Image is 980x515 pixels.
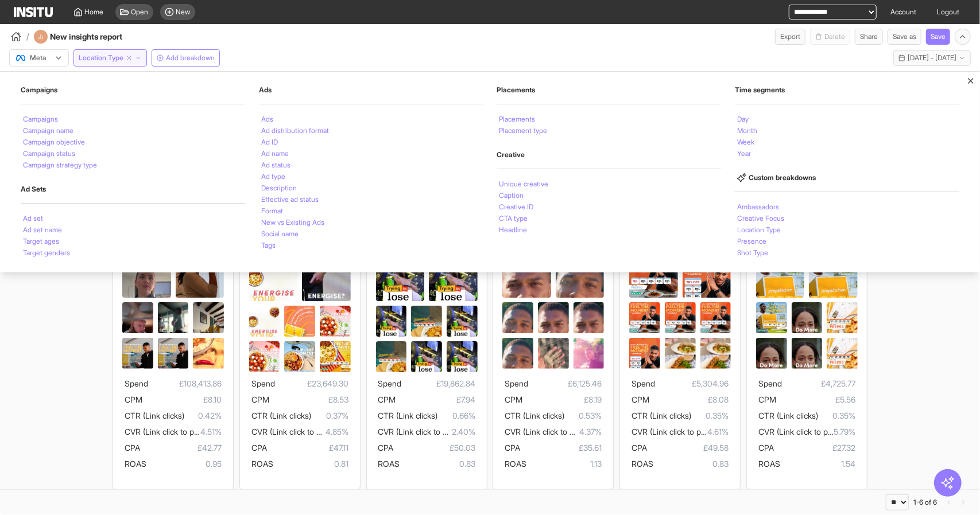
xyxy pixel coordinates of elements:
[261,127,329,134] li: Ad distribution format
[261,150,289,157] li: Ad name
[505,427,605,436] span: CVR (Link click to purchase)
[125,379,148,388] span: Spend
[776,393,855,407] span: £5.56
[834,425,855,439] span: 5.79%
[21,85,245,95] h2: Campaigns
[579,425,602,439] span: 4.37%
[9,30,29,44] button: /
[251,379,275,388] span: Spend
[505,411,564,420] span: CTR (Link clicks)
[818,409,855,423] span: 0.35%
[23,249,70,256] li: Target genders
[737,139,754,146] li: Week
[23,162,97,169] li: Campaign strategy type
[275,377,348,391] span: £23,649.30
[184,409,222,423] span: 0.42%
[810,29,850,45] span: You cannot delete a preset report.
[166,53,215,63] span: Add breakdown
[261,139,278,146] li: Ad ID
[326,425,348,439] span: 4.85%
[758,411,818,420] span: CTR (Link clicks)
[125,395,142,404] span: CPM
[23,139,85,146] li: Campaign objective
[737,116,749,123] li: Day
[499,227,528,233] li: Headline
[735,173,959,182] h2: Custom breakdowns
[499,204,534,210] li: Creative ID
[23,150,75,157] li: Campaign status
[505,395,522,404] span: CPM
[14,7,53,17] img: Logo
[79,53,123,63] span: Location Type
[21,185,245,194] h2: Ad Sets
[23,227,62,233] li: Ad set name
[774,441,855,455] span: £27.32
[251,459,273,469] span: ROAS
[378,443,394,452] span: CPA
[85,7,104,17] span: Home
[497,150,722,159] h2: Creative
[758,395,776,404] span: CPM
[707,425,729,439] span: 4.61%
[632,443,647,452] span: CPA
[649,393,729,407] span: £8.08
[497,85,722,95] h2: Placements
[564,409,602,423] span: 0.53%
[23,238,59,245] li: Target ages
[251,395,269,404] span: CPM
[499,215,528,222] li: CTA type
[261,219,324,226] li: New vs Existing Ads
[125,427,225,436] span: CVR (Link click to purchase)
[737,227,781,233] li: Location Type
[261,173,285,180] li: Ad type
[176,7,191,17] span: New
[378,459,400,469] span: ROAS
[737,127,757,134] li: Month
[261,116,273,123] li: Ads
[737,204,779,210] li: Ambassadors
[893,50,971,66] button: [DATE] - [DATE]
[888,29,921,45] button: Save as
[261,231,299,237] li: Social name
[632,427,732,436] span: CVR (Link click to purchase)
[505,459,526,469] span: ROAS
[913,498,937,507] div: 1-6 of 6
[737,249,768,256] li: Shot Type
[775,29,805,45] button: Export
[647,441,729,455] span: £49.58
[758,443,774,452] span: CPA
[125,443,140,452] span: CPA
[780,457,855,471] span: 1.54
[73,49,147,67] button: Location Type
[632,395,649,404] span: CPM
[251,411,311,420] span: CTR (Link clicks)
[758,427,859,436] span: CVR (Link click to purchase)
[23,215,43,222] li: Ad set
[269,393,348,407] span: £8.53
[655,377,729,391] span: £5,304.96
[782,377,855,391] span: £4,725.77
[438,409,475,423] span: 0.66%
[261,208,283,214] li: Format
[146,457,222,471] span: 0.95
[520,441,602,455] span: £35.61
[131,7,149,17] span: Open
[526,457,602,471] span: 1.13
[251,443,267,452] span: CPA
[691,409,729,423] span: 0.35%
[499,116,536,123] li: Placements
[378,379,402,388] span: Spend
[735,85,959,95] h2: Time segments
[140,441,222,455] span: £42.77
[261,185,297,192] li: Description
[396,393,475,407] span: £7.94
[50,31,153,42] h4: New insights report
[251,427,352,436] span: CVR (Link click to purchase)
[23,116,58,123] li: Campaigns
[499,127,548,134] li: Placement type
[394,441,475,455] span: £50.03
[758,459,780,469] span: ROAS
[632,459,653,469] span: ROAS
[267,441,348,455] span: £47.11
[452,425,475,439] span: 2.40%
